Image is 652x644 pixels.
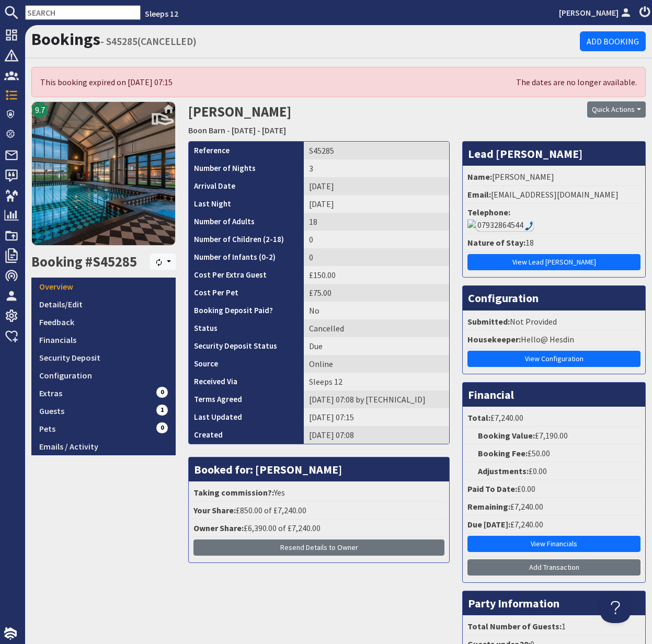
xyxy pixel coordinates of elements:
strong: Total: [467,412,490,423]
strong: Nature of Stay: [467,237,525,248]
strong: Taking commission?: [193,487,274,498]
h3: Financial [463,383,645,407]
td: [DATE] [304,177,450,195]
li: Not Provided [465,313,643,331]
strong: Name: [467,171,492,182]
th: Number of Adults [189,213,304,231]
span: Resend Details to Owner [280,543,358,552]
a: Add Booking [580,31,646,51]
a: Security Deposit [31,349,176,366]
strong: Your Share: [193,505,236,515]
td: £150.00 [304,266,450,284]
th: Received Via [189,373,304,390]
strong: Remaining: [467,501,510,512]
a: Add Transaction [467,559,640,576]
td: Online [304,355,450,373]
li: £50.00 [465,445,643,463]
th: Created [189,426,304,444]
strong: Owner Share: [193,523,244,533]
iframe: Toggle Customer Support [600,592,631,623]
img: Boon Barn's icon [31,101,176,246]
td: Sleeps 12 [304,373,450,390]
span: - [227,125,230,135]
li: Hello@ Hesdin [465,331,643,349]
th: Number of Children (2-18) [189,231,304,248]
span: 1 [156,405,168,415]
td: [DATE] 07:08 by [TECHNICAL_ID] [304,390,450,408]
li: £0.00 [465,480,643,498]
li: £850.00 of £7,240.00 [191,502,447,520]
th: Cost Per Pet [189,284,304,302]
a: View Lead [PERSON_NAME] [467,254,640,270]
i: Agreements were checked at the time of signing booking terms:<br>- I AGREE to let Sleeps12.com Li... [242,396,250,405]
img: hfpfyWBK5wQHBAGPgDf9c6qAYOxxMAAAAASUVORK5CYII= [525,221,533,231]
img: Makecall16.png [467,220,476,228]
a: View Financials [467,536,640,552]
td: £75.00 [304,284,450,302]
th: Last Updated [189,408,304,426]
h3: Booked for: [PERSON_NAME] [189,457,450,481]
th: Cost Per Extra Guest [189,266,304,284]
th: Last Night [189,195,304,213]
div: This booking expired on [DATE] 07:15 [40,76,173,88]
a: Extras0 [31,384,176,402]
th: Number of Infants (0-2) [189,248,304,266]
small: - S45285(CANCELLED) [100,35,197,48]
a: Financials [31,331,176,349]
a: Sleeps 12 [145,8,178,19]
a: [DATE] - [DATE] [232,125,286,135]
th: Terms Agreed [189,390,304,408]
strong: Housekeeper: [467,334,521,344]
td: [DATE] 07:15 [304,408,450,426]
td: 0 [304,248,450,266]
button: Resend Details to Owner [193,539,445,556]
th: Number of Nights [189,159,304,177]
input: SEARCH [25,5,141,20]
td: [DATE] [304,195,450,213]
strong: Total Number of Guests: [467,621,562,631]
a: Pets0 [31,420,176,438]
a: [PERSON_NAME] [559,6,633,19]
td: 18 [304,213,450,231]
td: [DATE] 07:08 [304,426,450,444]
th: Source [189,355,304,373]
th: Status [189,319,304,337]
li: £7,240.00 [465,516,643,534]
a: Details/Edit [31,295,176,313]
td: Due [304,337,450,355]
a: Bookings [31,29,100,50]
li: 18 [465,234,643,252]
li: £6,390.00 of £7,240.00 [191,520,447,537]
a: View Configuration [467,351,640,367]
strong: Due [DATE]: [467,519,510,530]
div: The dates are no longer available. [173,76,637,88]
strong: Adjustments: [478,466,529,476]
td: 3 [304,159,450,177]
li: [PERSON_NAME] [465,168,643,186]
strong: Email: [467,189,491,200]
div: 07932864544 [467,218,640,231]
li: Yes [191,484,447,502]
td: No [304,302,450,319]
th: Security Deposit Status [189,337,304,355]
span: 9.7 [35,103,45,116]
th: Booking Deposit Paid? [189,302,304,319]
h3: Party Information [463,591,645,615]
th: Arrival Date [189,177,304,195]
a: Emails / Activity [31,438,176,455]
h2: [PERSON_NAME] [188,101,489,139]
strong: Submitted: [467,316,510,327]
span: 0 [156,422,168,433]
strong: Booking Value: [478,430,535,441]
li: [EMAIL_ADDRESS][DOMAIN_NAME] [465,186,643,204]
a: Guests1 [31,402,176,420]
th: Reference [189,142,304,159]
h3: Configuration [463,286,645,310]
a: Boon Barn [188,125,225,135]
li: £7,190.00 [465,427,643,445]
div: Call: 07932864544 [476,218,534,231]
button: Quick Actions [587,101,646,118]
li: £0.00 [465,463,643,480]
a: 9.7 [31,101,176,254]
strong: Telephone: [467,207,510,217]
